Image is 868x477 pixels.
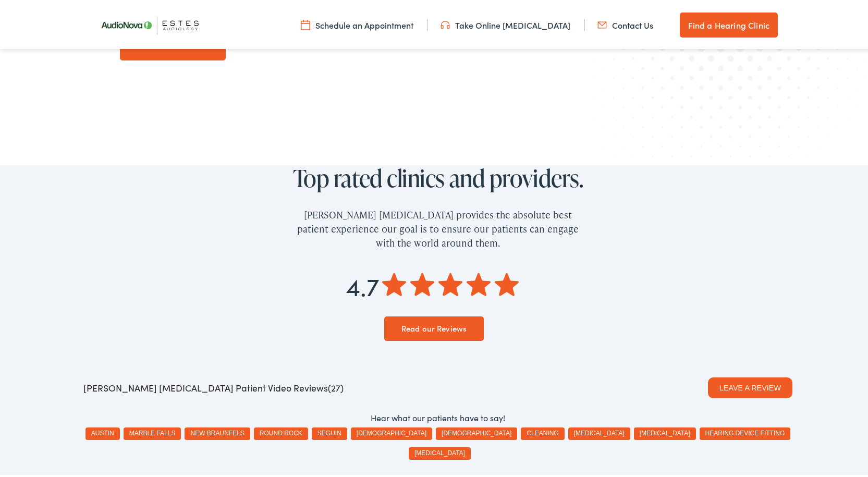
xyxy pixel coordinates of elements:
a: Read our Reviews [384,314,484,339]
button: [DEMOGRAPHIC_DATA] [351,425,432,438]
button: hearing device fitting [700,425,791,438]
button: seguin [312,425,347,438]
a: Find a Hearing Clinic [680,10,778,35]
button: cleaning [521,425,564,438]
button: new braunfels [185,425,250,438]
button: Leave a Review [708,375,792,397]
span: [PERSON_NAME] [MEDICAL_DATA] Patient Video Reviews [83,379,344,393]
button: [MEDICAL_DATA] [409,445,471,458]
button: [MEDICAL_DATA] [634,425,696,438]
span: (27) [328,379,344,392]
button: round rock [254,425,308,438]
button: [MEDICAL_DATA] [568,425,630,438]
section: Hear what our patients have to say! [83,409,792,422]
section: Filters [83,409,792,461]
a: Schedule an Appointment [301,17,413,29]
p: [PERSON_NAME] [MEDICAL_DATA] provides the absolute best patient experience our goal is to ensure ... [271,189,605,264]
span: 4.7 [347,265,530,301]
img: utility icon [441,17,450,29]
button: marble falls [124,425,181,438]
button: [DEMOGRAPHIC_DATA] [436,425,517,438]
img: utility icon [597,17,607,29]
img: utility icon [301,17,310,29]
a: Take Online [MEDICAL_DATA] [441,17,570,29]
a: Contact Us [597,17,653,29]
button: austin [85,425,120,438]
